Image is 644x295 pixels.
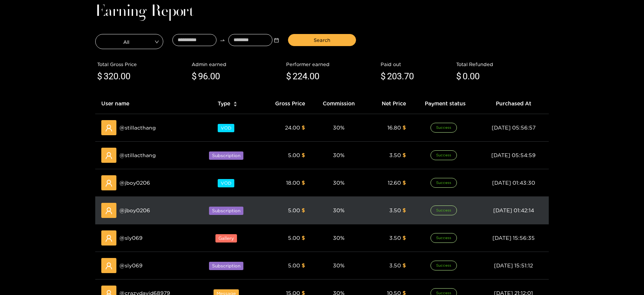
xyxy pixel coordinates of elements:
span: user [105,235,113,242]
span: .00 [118,71,130,82]
span: $ [402,235,406,241]
span: 30 % [333,207,345,213]
span: 5.00 [288,207,300,213]
div: Admin earned [192,60,282,68]
span: $ [302,152,305,158]
span: [DATE] 01:42:14 [493,207,534,213]
th: Net Price [367,93,412,114]
span: Success [430,205,457,215]
span: Search [314,36,330,44]
span: 3.50 [389,207,401,213]
span: $ [402,125,406,130]
span: user [105,262,113,270]
th: Payment status [412,93,478,114]
span: Type [218,99,230,108]
span: user [105,152,113,159]
span: 5.00 [288,263,300,268]
span: $ [97,70,102,84]
span: 30 % [333,152,345,158]
span: Subscription [209,207,243,215]
span: 5.00 [288,235,300,241]
span: 5.00 [288,152,300,158]
span: 224 [293,71,307,82]
span: VOD [218,179,234,187]
span: to [220,37,225,43]
span: Success [430,261,457,270]
span: user [105,179,113,187]
span: Success [430,123,457,133]
span: @ jboy0206 [119,179,150,187]
th: User name [95,93,197,114]
button: Search [288,34,356,46]
span: @ stillacthang [119,124,156,132]
span: 203 [387,71,402,82]
span: $ [286,70,291,84]
span: $ [402,263,406,268]
span: $ [192,70,197,84]
div: Performer earned [286,60,377,68]
span: $ [302,125,305,130]
span: Gallery [215,234,237,242]
span: 16.80 [387,125,401,130]
span: $ [302,207,305,213]
span: $ [402,152,406,158]
span: [DATE] 01:43:30 [492,180,535,185]
span: @ stillacthang [119,151,156,159]
span: $ [402,180,406,185]
span: Success [430,233,457,243]
span: [DATE] 15:56:35 [492,235,535,241]
span: 30 % [333,263,345,268]
span: [DATE] 05:56:57 [492,125,536,130]
span: Subscription [209,151,243,160]
th: Commission [311,93,367,114]
span: 3.50 [389,263,401,268]
span: 30 % [333,180,345,185]
th: Gross Price [259,93,311,114]
span: VOD [218,124,234,132]
span: $ [302,180,305,185]
span: 18.00 [286,180,300,185]
h1: Earning Report [95,6,549,17]
span: .00 [468,71,480,82]
span: [DATE] 15:51:12 [494,263,533,268]
span: $ [381,70,385,84]
span: $ [302,263,305,268]
span: @ sly069 [119,261,142,270]
span: caret-up [233,100,237,105]
span: Success [430,178,457,188]
div: Total Gross Price [97,60,188,68]
span: 30 % [333,235,345,241]
span: 30 % [333,125,345,130]
span: 3.50 [389,235,401,241]
th: Purchased At [478,93,549,114]
span: caret-down [233,103,237,108]
span: Success [430,150,457,160]
span: $ [402,207,406,213]
span: .70 [402,71,414,82]
span: 24.00 [285,125,300,130]
span: .00 [208,71,220,82]
div: Total Refunded [456,60,547,68]
span: 320 [104,71,118,82]
span: user [105,124,113,132]
span: 12.60 [388,180,401,185]
span: Subscription [209,262,243,270]
span: [DATE] 05:54:59 [491,152,536,158]
span: @ sly069 [119,234,142,242]
div: Paid out [381,60,452,68]
span: $ [456,70,461,84]
span: 0 [463,71,468,82]
span: @ jboy0206 [119,206,150,215]
span: .00 [307,71,319,82]
span: user [105,207,113,215]
span: 96 [198,71,208,82]
span: swap-right [220,37,225,43]
span: $ [302,235,305,241]
span: All [96,36,163,47]
span: 3.50 [389,152,401,158]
